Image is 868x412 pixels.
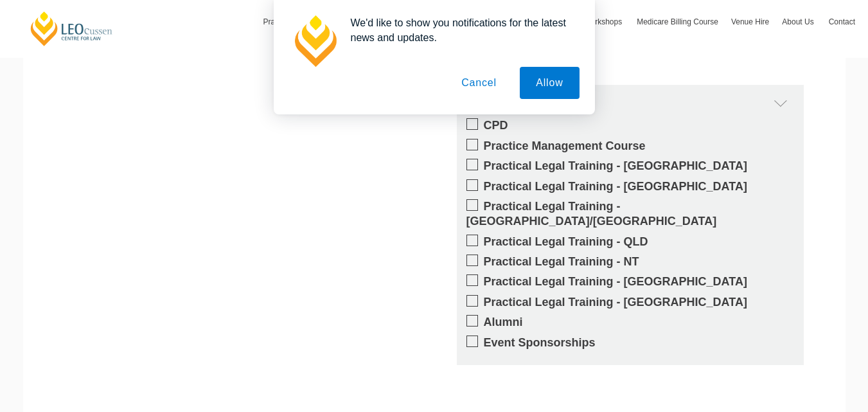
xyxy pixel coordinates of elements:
label: CPD [466,118,794,133]
label: Practical Legal Training - [GEOGRAPHIC_DATA] [466,295,794,310]
label: Practical Legal Training - [GEOGRAPHIC_DATA] [466,274,794,289]
button: Cancel [445,67,513,99]
label: Practical Legal Training - NT [466,255,794,269]
label: Practical Legal Training - [GEOGRAPHIC_DATA] [466,179,794,194]
label: Alumni [466,315,794,330]
label: Practice Management Course [466,139,794,154]
label: Event Sponsorships [466,336,794,350]
label: Practical Legal Training - [GEOGRAPHIC_DATA]/[GEOGRAPHIC_DATA] [466,199,794,229]
img: notification icon [289,15,341,67]
label: Practical Legal Training - QLD [466,235,794,249]
label: Practical Legal Training - [GEOGRAPHIC_DATA] [466,159,794,174]
div: We'd like to show you notifications for the latest news and updates. [341,15,580,45]
button: Allow [520,67,579,99]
